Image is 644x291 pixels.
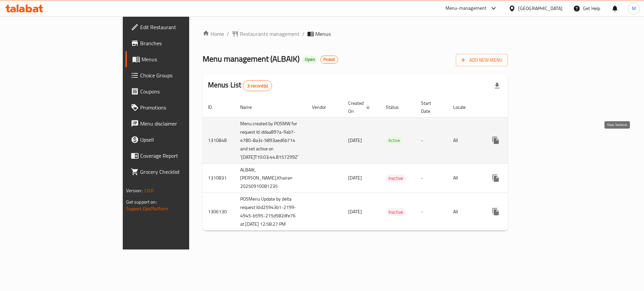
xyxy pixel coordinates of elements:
span: Choice Groups [140,71,225,79]
button: more [488,170,504,186]
span: Add New Menu [461,56,502,64]
td: All [448,117,482,163]
table: enhanced table [203,97,557,231]
a: Choice Groups [125,67,230,83]
span: Edit Restaurant [140,23,225,31]
span: Menu management ( ALBAIK ) [203,51,300,66]
button: Change Status [504,132,520,148]
button: Change Status [504,170,520,186]
span: Created On [348,99,372,115]
span: Version: [126,186,143,195]
td: - [416,117,448,163]
span: [DATE] [348,173,362,182]
span: ID [208,103,221,111]
span: Locale [453,103,474,111]
div: Export file [489,78,505,94]
th: Actions [482,97,557,118]
span: Restaurants management [240,30,300,38]
a: Coverage Report [125,148,230,164]
a: Grocery Checklist [125,164,230,180]
span: Inactive [386,174,406,182]
a: Restaurants management [232,30,300,38]
span: [DATE] [348,207,362,216]
span: Posist [321,57,338,62]
span: Menus [142,55,225,63]
td: - [416,163,448,193]
span: Grocery Checklist [140,168,225,176]
span: Promotions [140,103,225,112]
span: Menu disclaimer [140,120,225,128]
td: - [416,193,448,231]
h2: Menus List [208,80,272,91]
a: Coupons [125,83,230,99]
span: Name [240,103,261,111]
span: M [632,5,636,12]
a: Support.OpsPlatform [126,204,169,213]
div: Total records count [243,80,272,91]
span: Status [386,103,408,111]
button: Change Status [504,204,520,220]
span: Branches [140,39,225,47]
a: Branches [125,35,230,51]
button: Add New Menu [456,54,508,66]
td: All [448,193,482,231]
span: Upsell [140,136,225,144]
div: Inactive [386,208,406,216]
span: Inactive [386,208,406,216]
div: [GEOGRAPHIC_DATA] [518,5,562,12]
div: Open [302,56,318,64]
a: Menus [125,51,230,67]
span: Open [302,57,318,62]
span: Coverage Report [140,152,225,160]
span: Start Date [421,99,440,115]
button: more [488,204,504,220]
td: POSMenu Update by delta request Id:d25943b1-2199-4945-b595-215d582dfe76 at [DATE] 12:58:27 PM [235,193,307,231]
a: Promotions [125,99,230,116]
span: Vendor [312,103,335,111]
td: Menu created by POSMW for request Id :ddaa897a-9ab7-4780-8a3c-5893aed6b714 and set active on '[DA... [235,117,307,163]
span: Coupons [140,87,225,95]
a: Upsell [125,132,230,148]
button: more [488,132,504,148]
td: All [448,163,482,193]
span: 1.0.0 [144,186,154,195]
span: Active [386,137,403,144]
span: Get support on: [126,198,157,206]
span: 3 record(s) [243,83,272,89]
div: Menu-management [445,4,487,12]
nav: breadcrumb [203,30,508,38]
span: [DATE] [348,136,362,145]
td: ALBAIK, [PERSON_NAME],Khairan 20250910081235 [235,163,307,193]
li: / [302,30,305,38]
a: Menu disclaimer [125,116,230,132]
a: Edit Restaurant [125,19,230,35]
span: Menus [315,30,331,38]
